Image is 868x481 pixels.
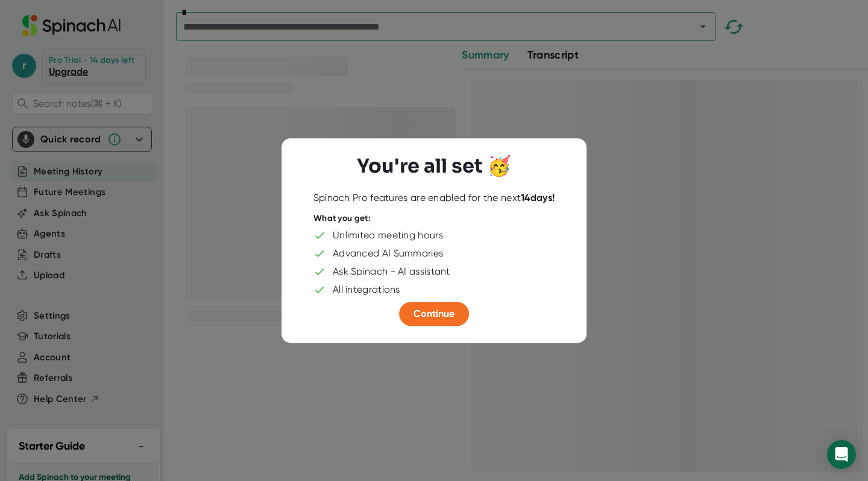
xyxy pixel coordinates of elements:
[333,284,400,296] div: All integrations
[313,192,555,204] div: Spinach Pro features are enabled for the next
[333,266,450,278] div: Ask Spinach - AI assistant
[827,440,856,469] div: Open Intercom Messenger
[521,192,555,203] b: 14 days!
[333,247,443,260] div: Advanced AI Summaries
[357,155,511,178] h3: You're all set 🥳
[399,302,469,326] button: Continue
[414,308,454,319] span: Continue
[313,213,371,224] div: What you get:
[333,229,443,241] div: Unlimited meeting hours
